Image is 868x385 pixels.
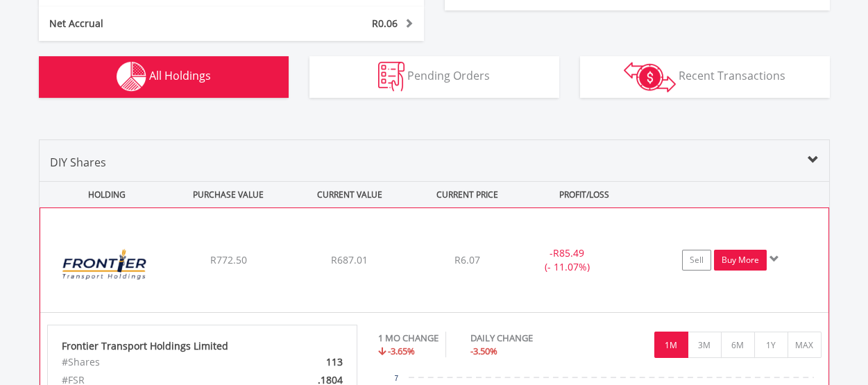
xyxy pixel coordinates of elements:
div: PROFIT/LOSS [525,182,644,207]
span: R0.06 [372,17,398,30]
div: 113 [253,353,353,371]
img: transactions-zar-wht.png [624,62,676,92]
span: Recent Transactions [679,68,785,83]
div: 1 MO CHANGE [378,332,439,345]
button: 3M [688,332,722,358]
button: Pending Orders [309,56,559,98]
span: R772.50 [210,253,246,266]
div: PURCHASE VALUE [169,182,288,207]
span: R687.01 [331,253,368,266]
button: Recent Transactions [580,56,830,98]
button: 1M [654,332,688,358]
div: Net Accrual [39,17,264,31]
img: holdings-wht.png [117,62,146,92]
button: 1Y [754,332,788,358]
a: Sell [682,250,711,271]
span: R6.07 [454,253,480,266]
text: 7 [394,375,398,382]
button: All Holdings [39,56,289,98]
span: -3.50% [470,345,497,357]
span: DIY Shares [50,155,106,170]
span: Pending Orders [407,68,490,83]
div: CURRENT PRICE [411,182,522,207]
span: -3.65% [388,345,415,357]
div: HOLDING [40,182,167,207]
a: Buy More [714,250,767,271]
button: 6M [721,332,755,358]
div: DAILY CHANGE [470,332,581,345]
img: EQU.ZA.FTH.png [47,225,167,309]
div: CURRENT VALUE [291,182,409,207]
span: R85.49 [553,246,584,259]
div: #Shares [51,353,253,371]
button: MAX [788,332,822,358]
div: Frontier Transport Holdings Limited [62,339,343,353]
span: All Holdings [149,68,211,83]
img: pending_instructions-wht.png [378,62,405,92]
div: - (- 11.07%) [515,246,619,274]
